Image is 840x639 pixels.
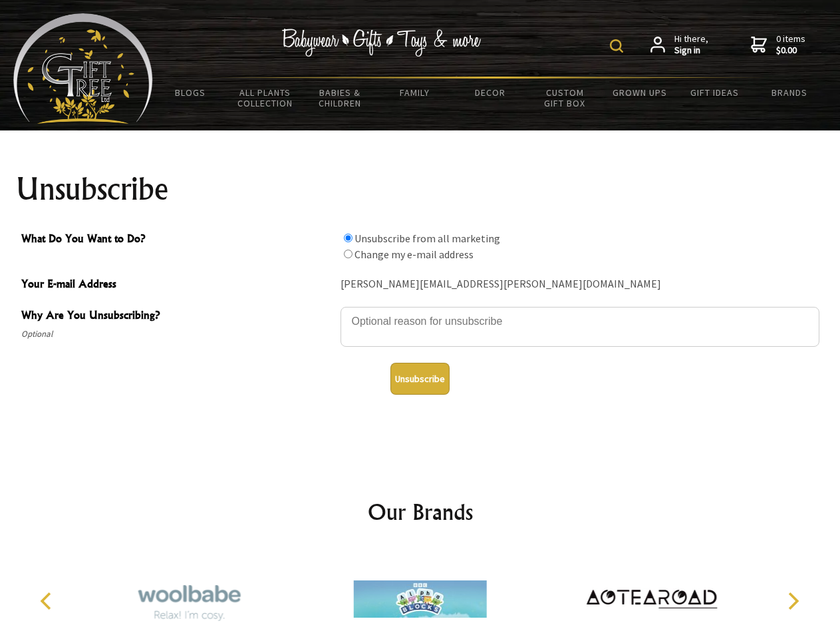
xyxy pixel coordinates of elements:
[378,79,453,106] a: Family
[354,232,500,245] label: Unsubscribe from all marketing
[452,79,527,106] a: Decor
[21,326,334,342] span: Optional
[778,586,807,616] button: Next
[16,173,825,205] h1: Unsubscribe
[33,586,63,616] button: Previous
[228,79,303,117] a: All Plants Collection
[354,248,474,261] label: Change my e-mail address
[674,33,708,57] span: Hi there,
[21,276,334,295] span: Your E-mail Address
[344,250,352,258] input: What Do You Want to Do?
[390,363,450,395] button: Unsubscribe
[341,274,819,295] div: [PERSON_NAME][EMAIL_ADDRESS][PERSON_NAME][DOMAIN_NAME]
[303,79,378,117] a: Babies & Children
[752,79,827,106] a: Brands
[341,307,819,347] textarea: Why Are You Unsubscribing?
[674,45,708,57] strong: Sign in
[776,45,805,57] strong: $0.00
[610,39,623,53] img: product search
[21,230,334,250] span: What Do You Want to Do?
[13,13,153,124] img: Babyware - Gifts - Toys and more...
[153,79,228,106] a: BLOGS
[677,79,752,106] a: Gift Ideas
[751,33,805,57] a: 0 items$0.00
[27,496,814,528] h2: Our Brands
[344,234,352,242] input: What Do You Want to Do?
[282,29,482,57] img: Babywear - Gifts - Toys & more
[602,79,677,106] a: Grown Ups
[650,33,708,57] a: Hi there,Sign in
[527,79,603,117] a: Custom Gift Box
[776,33,805,57] span: 0 items
[21,307,334,326] span: Why Are You Unsubscribing?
